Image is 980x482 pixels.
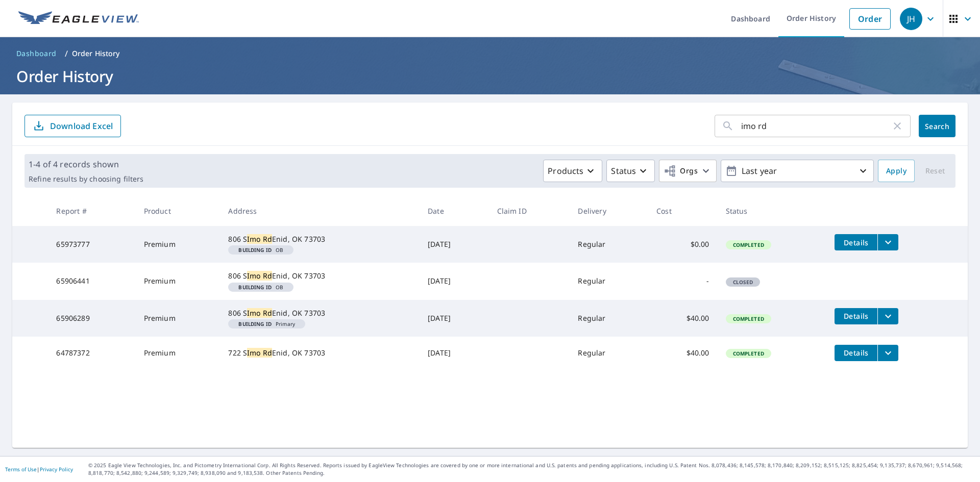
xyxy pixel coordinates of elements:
[877,308,898,324] button: filesDropdownBtn-65906289
[877,345,898,361] button: filesDropdownBtn-64787372
[841,238,871,247] span: Details
[835,308,877,324] button: detailsBtn-65906289
[24,115,121,137] button: Download Excel
[886,165,906,177] span: Apply
[5,466,73,472] p: |
[548,165,583,177] p: Products
[420,226,488,263] td: [DATE]
[420,263,488,299] td: [DATE]
[570,263,648,299] td: Regular
[648,337,717,369] td: $40.00
[247,271,272,281] mark: Imo Rd
[849,8,891,30] a: Order
[228,271,411,281] div: 806 S Enid, OK 73703
[570,196,648,226] th: Delivery
[29,174,143,184] p: Refine results by choosing filters
[48,263,135,299] td: 65906441
[18,11,139,27] img: EV Logo
[247,234,272,244] mark: Imo Rd
[50,120,113,132] p: Download Excel
[238,247,272,252] em: Building ID
[878,160,915,182] button: Apply
[718,196,827,226] th: Status
[136,300,220,337] td: Premium
[12,66,968,87] h1: Order History
[40,466,73,473] a: Privacy Policy
[841,311,871,321] span: Details
[228,234,411,244] div: 806 S Enid, OK 73703
[48,196,135,226] th: Report #
[5,466,37,473] a: Terms of Use
[664,165,698,177] span: Orgs
[648,226,717,263] td: $0.00
[72,48,120,59] p: Order History
[136,337,220,369] td: Premium
[919,115,955,137] button: Search
[228,348,411,358] div: 722 S Enid, OK 73703
[220,196,420,226] th: Address
[48,226,135,263] td: 65973777
[232,321,301,326] span: Primary
[648,300,717,337] td: $40.00
[727,315,770,322] span: Completed
[721,160,874,182] button: Last year
[877,234,898,250] button: filesDropdownBtn-65973777
[570,226,648,263] td: Regular
[659,160,717,182] button: Orgs
[606,160,655,182] button: Status
[420,337,488,369] td: [DATE]
[648,263,717,299] td: -
[841,348,871,358] span: Details
[136,226,220,263] td: Premium
[648,196,717,226] th: Cost
[16,48,57,59] span: Dashboard
[727,241,770,248] span: Completed
[232,247,289,252] span: OB
[12,45,968,62] nav: breadcrumb
[228,308,411,318] div: 806 S Enid, OK 73703
[136,263,220,299] td: Premium
[136,196,220,226] th: Product
[29,158,143,170] p: 1-4 of 4 records shown
[835,345,877,361] button: detailsBtn-64787372
[570,337,648,369] td: Regular
[835,234,877,250] button: detailsBtn-65973777
[12,45,61,62] a: Dashboard
[727,278,759,286] span: Closed
[570,300,648,337] td: Regular
[88,462,975,477] p: © 2025 Eagle View Technologies, Inc. and Pictometry International Corp. All Rights Reserved. Repo...
[927,121,947,131] span: Search
[247,308,272,318] mark: Imo Rd
[900,8,922,30] div: JH
[420,300,488,337] td: [DATE]
[238,285,272,290] em: Building ID
[727,350,770,357] span: Completed
[48,300,135,337] td: 65906289
[48,337,135,369] td: 64787372
[543,160,602,182] button: Products
[420,196,488,226] th: Date
[741,112,891,140] input: Address, Report #, Claim ID, etc.
[489,196,570,226] th: Claim ID
[738,162,857,180] p: Last year
[238,321,272,326] em: Building ID
[232,285,289,290] span: OB
[65,47,68,60] li: /
[247,348,272,358] mark: Imo Rd
[611,165,636,177] p: Status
